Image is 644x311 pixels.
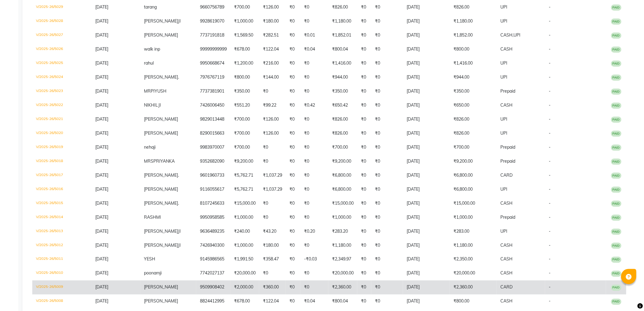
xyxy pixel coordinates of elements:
span: MRS [144,158,153,164]
td: ₹0 [371,28,403,42]
span: [DATE] [95,60,108,66]
td: ₹0 [357,210,371,224]
td: ₹0 [286,28,300,42]
span: p [158,46,160,52]
td: V/2025-26/5017 [32,168,92,182]
td: ₹1,180.00 [450,14,497,28]
td: 9950958585 [196,210,230,224]
td: ₹1,000.00 [328,210,357,224]
td: ₹0 [371,0,403,14]
td: ₹0 [371,42,403,56]
td: ₹826.00 [450,126,497,140]
span: - [549,102,551,108]
td: [DATE] [403,154,450,168]
td: ₹700.00 [450,140,497,154]
td: V/2025-26/5013 [32,224,92,239]
td: ₹0 [357,140,371,154]
td: ₹0.42 [300,98,328,112]
td: ₹350.00 [328,84,357,98]
td: ₹944.00 [450,70,497,84]
td: ₹1,000.00 [230,210,259,224]
span: PAID [611,89,621,95]
span: UPI [500,186,507,192]
span: . [178,200,179,206]
td: [DATE] [403,70,450,84]
td: ₹1,037.29 [259,182,286,196]
span: UPI [500,228,507,234]
td: ₹0 [259,210,286,224]
td: ₹5,762.71 [230,168,259,182]
td: ₹180.00 [259,14,286,28]
span: [PERSON_NAME] [144,130,178,136]
td: V/2025-26/5025 [32,56,92,70]
td: ₹1,416.00 [328,56,357,70]
td: ₹0 [371,168,403,182]
td: ₹0.20 [300,224,328,239]
td: ₹0 [371,112,403,126]
span: UPI [513,32,520,38]
td: V/2025-26/5018 [32,154,92,168]
span: Prepaid [500,158,515,164]
td: ₹1,852.00 [450,28,497,42]
span: . [178,172,179,178]
span: PAID [611,159,621,165]
span: CASH [500,46,513,52]
td: ₹126.00 [259,126,286,140]
span: PAID [611,61,621,67]
td: [DATE] [403,14,450,28]
span: [DATE] [95,18,108,24]
td: ₹0 [286,84,300,98]
td: ₹9,200.00 [450,154,497,168]
span: neha [144,144,154,150]
td: ₹700.00 [328,140,357,154]
td: V/2025-26/5014 [32,210,92,224]
span: [PERSON_NAME] [144,18,178,24]
td: 9636489235 [196,224,230,239]
td: ₹0 [286,98,300,112]
td: ₹6,800.00 [328,168,357,182]
td: 8290015663 [196,126,230,140]
span: [DATE] [95,200,108,206]
span: JI [178,228,181,234]
span: [DATE] [95,74,108,80]
td: 9928619070 [196,14,230,28]
span: PAID [611,117,621,123]
td: ₹0 [371,140,403,154]
td: ₹0 [300,0,328,14]
td: ₹700.00 [230,140,259,154]
td: ₹283.20 [328,224,357,239]
td: ₹6,800.00 [328,182,357,196]
td: ₹0 [371,98,403,112]
span: [DATE] [95,32,108,38]
span: PIYUSH [151,88,166,94]
td: V/2025-26/5024 [32,70,92,84]
td: ₹0 [371,70,403,84]
span: PAID [611,33,621,39]
td: ₹650.42 [328,98,357,112]
span: [DATE] [95,4,108,10]
span: [PERSON_NAME] [144,32,178,38]
td: ₹0 [286,56,300,70]
td: ₹700.00 [230,126,259,140]
span: - [549,88,551,94]
span: PAID [611,5,621,11]
span: [DATE] [95,242,108,248]
td: V/2025-26/5012 [32,239,92,253]
td: ₹800.04 [328,42,357,56]
td: ₹0 [286,224,300,239]
span: UPI [500,4,507,10]
span: [PERSON_NAME] [144,186,178,192]
td: ₹0 [286,168,300,182]
span: [PERSON_NAME] [144,172,178,178]
td: 7426006450 [196,98,230,112]
span: UPI [500,130,507,136]
td: ₹0 [371,210,403,224]
span: - [549,18,551,24]
span: PAID [611,145,621,151]
td: [DATE] [403,224,450,239]
span: [DATE] [95,46,108,52]
span: Prepaid [500,214,515,220]
td: ₹0 [286,154,300,168]
td: ₹1,037.29 [259,168,286,182]
span: PAID [611,131,621,137]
